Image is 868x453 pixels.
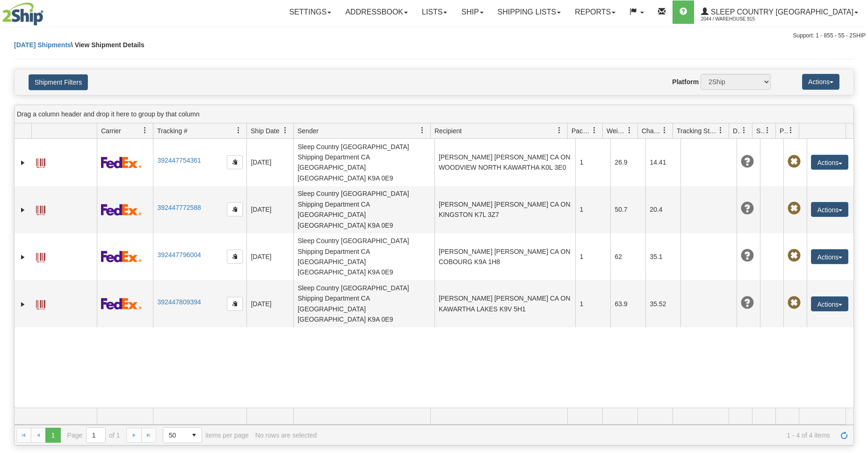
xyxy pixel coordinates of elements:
td: [DATE] [246,139,293,186]
span: Pickup Not Assigned [788,249,801,262]
span: Page sizes drop down [163,427,202,443]
span: Packages [571,126,591,136]
td: 35.52 [645,280,680,327]
span: Delivery Status [733,126,741,136]
span: select [187,428,202,443]
td: [PERSON_NAME] [PERSON_NAME] CA ON KAWARTHA LAKES K9V 5H1 [434,280,576,327]
td: [DATE] [246,280,293,327]
a: Ship [454,0,490,24]
a: Recipient filter column settings [551,122,567,138]
span: Ship Date [251,126,279,136]
td: [PERSON_NAME] [PERSON_NAME] CA ON COBOURG K9A 1H8 [434,233,576,280]
span: items per page [163,427,249,443]
a: Expand [18,158,28,167]
a: Shipping lists [491,0,568,24]
a: Label [36,296,45,311]
a: Expand [18,252,28,262]
a: Label [36,154,45,169]
td: Sleep Country [GEOGRAPHIC_DATA] Shipping Department CA [GEOGRAPHIC_DATA] [GEOGRAPHIC_DATA] K9A 0E9 [293,139,434,186]
a: Delivery Status filter column settings [736,122,752,138]
a: Label [36,201,45,216]
td: 1 [575,280,610,327]
a: Reports [568,0,622,24]
a: [DATE] Shipments [14,41,71,49]
td: 1 [575,139,610,186]
button: Actions [802,74,839,90]
td: 20.4 [645,186,680,233]
td: 1 [575,186,610,233]
span: 2044 / Warehouse 915 [701,14,771,24]
img: 2 - FedEx Express® [101,157,142,168]
span: Page of 1 [67,427,120,443]
span: Shipment Issues [756,126,764,136]
span: Unknown [741,249,754,262]
span: Unknown [741,296,754,309]
td: Sleep Country [GEOGRAPHIC_DATA] Shipping Department CA [GEOGRAPHIC_DATA] [GEOGRAPHIC_DATA] K9A 0E9 [293,186,434,233]
a: Weight filter column settings [622,122,637,138]
span: Pickup Not Assigned [788,155,801,168]
a: Settings [282,0,338,24]
input: Page 1 [87,428,105,443]
a: 392447809394 [157,298,201,306]
a: Refresh [837,428,852,443]
img: 2 - FedEx Express® [101,251,142,262]
td: 63.9 [610,280,645,327]
iframe: chat widget [846,179,867,274]
a: Sleep Country [GEOGRAPHIC_DATA] 2044 / Warehouse 915 [694,0,865,24]
td: 14.41 [645,139,680,186]
td: [DATE] [246,186,293,233]
td: [PERSON_NAME] [PERSON_NAME] CA ON WOODVIEW NORTH KAWARTHA K0L 3E0 [434,139,576,186]
a: Pickup Status filter column settings [783,122,799,138]
a: Tracking # filter column settings [231,122,246,138]
a: 392447772588 [157,204,201,211]
span: Charge [642,126,661,136]
span: Tracking Status [677,126,717,136]
a: Charge filter column settings [657,122,673,138]
a: Packages filter column settings [586,122,602,138]
td: 50.7 [610,186,645,233]
span: 1 - 4 of 4 items [323,431,830,439]
a: Carrier filter column settings [137,122,153,138]
a: Addressbook [338,0,415,24]
span: Tracking # [157,126,188,136]
span: Unknown [741,155,754,168]
img: 2 - FedEx Express® [101,204,142,216]
a: Label [36,249,45,264]
span: Sleep Country [GEOGRAPHIC_DATA] [709,8,854,16]
img: logo2044.jpg [2,2,43,26]
a: Ship Date filter column settings [277,122,293,138]
span: \ View Shipment Details [71,41,145,49]
td: 1 [575,233,610,280]
a: Shipment Issues filter column settings [759,122,775,138]
td: [PERSON_NAME] [PERSON_NAME] CA ON KINGSTON K7L 3Z7 [434,186,576,233]
a: Expand [18,300,28,309]
span: Pickup Status [780,126,788,136]
button: Actions [811,155,848,170]
td: 35.1 [645,233,680,280]
span: Unknown [741,202,754,215]
button: Actions [811,249,848,264]
span: Page 1 [45,428,60,443]
span: Pickup Not Assigned [788,296,801,309]
button: Copy to clipboard [227,250,243,264]
div: No rows are selected [255,431,317,439]
button: Actions [811,296,848,311]
a: Sender filter column settings [414,122,430,138]
a: Expand [18,205,28,215]
span: Sender [297,126,318,136]
td: Sleep Country [GEOGRAPHIC_DATA] Shipping Department CA [GEOGRAPHIC_DATA] [GEOGRAPHIC_DATA] K9A 0E9 [293,280,434,327]
td: Sleep Country [GEOGRAPHIC_DATA] Shipping Department CA [GEOGRAPHIC_DATA] [GEOGRAPHIC_DATA] K9A 0E9 [293,233,434,280]
button: Copy to clipboard [227,297,243,311]
button: Copy to clipboard [227,202,243,216]
td: [DATE] [246,233,293,280]
label: Platform [672,77,699,86]
span: Recipient [434,126,462,136]
div: Support: 1 - 855 - 55 - 2SHIP [2,32,866,40]
button: Shipment Filters [29,74,88,90]
button: Actions [811,202,848,217]
div: grid grouping header [14,105,854,123]
span: Weight [607,126,626,136]
td: 26.9 [610,139,645,186]
button: Copy to clipboard [227,155,243,169]
td: 62 [610,233,645,280]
